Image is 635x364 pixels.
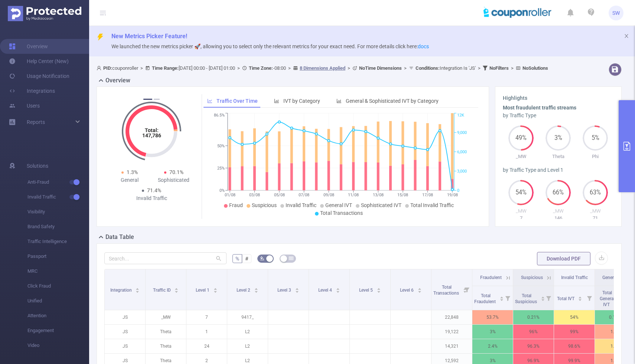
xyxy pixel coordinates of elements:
[105,76,130,85] h2: Overview
[245,256,248,262] span: #
[217,144,225,148] tspan: 50%
[300,65,345,71] u: 8 Dimensions Applied
[503,94,614,102] h3: Highlights
[130,194,174,202] div: Invalid Traffic
[286,202,316,208] span: Invalid Traffic
[577,207,614,215] p: _MW
[97,33,104,41] i: icon: thunderbolt
[417,287,421,289] i: icon: caret-up
[27,204,89,219] span: Visibility
[540,153,577,160] p: Theta
[97,66,103,70] i: icon: user
[503,112,614,119] div: by Traffic Type
[320,210,363,216] span: Total Transactions
[142,132,161,138] tspan: 147,786
[27,219,89,234] span: Brand Safety
[135,287,140,291] div: Sort
[457,150,467,154] tspan: 6,000
[472,325,513,339] p: 3%
[249,65,273,71] b: Time Zone:
[377,287,381,289] i: icon: caret-up
[546,190,571,196] span: 66%
[27,115,45,129] a: Reports
[462,269,472,310] i: Filter menu
[336,287,340,289] i: icon: caret-up
[583,135,608,141] span: 5%
[541,295,545,300] div: Sort
[105,310,145,324] p: JS
[207,98,212,104] i: icon: line-chart
[543,286,554,310] i: Filter menu
[260,256,264,260] i: icon: bg-colors
[515,293,538,304] span: Total Suspicious
[513,325,554,339] p: 96%
[274,98,279,104] i: icon: bar-chart
[503,105,576,111] b: Most fraudulent traffic streams
[577,153,614,160] p: Phi
[457,130,467,135] tspan: 9,000
[325,202,352,208] span: General IVT
[104,252,227,264] input: Search...
[152,176,196,184] div: Sophisticated
[216,98,258,104] span: Traffic Over Time
[138,65,145,71] span: >
[235,65,242,71] span: >
[417,287,422,291] div: Sort
[186,310,227,324] p: 7
[521,275,543,280] span: Suspicious
[127,169,138,175] span: 1.3%
[27,190,89,204] span: Invalid Traffic
[410,202,454,208] span: Total Invalid Traffic
[249,193,260,197] tspan: 03/08
[105,339,145,353] p: JS
[432,325,472,339] p: 19,122
[105,325,145,339] p: JS
[578,298,582,300] i: icon: caret-down
[546,135,571,141] span: 3%
[196,288,211,293] span: Level 1
[416,65,476,71] span: Integration Is 'JS'
[457,188,459,193] tspan: 0
[175,290,179,292] i: icon: caret-down
[9,39,48,54] a: Overview
[27,175,89,190] span: Anti-Fraud
[227,310,268,324] p: 9417_
[422,193,433,197] tspan: 17/08
[578,295,582,300] div: Sort
[476,65,483,71] span: >
[213,290,217,292] i: icon: caret-down
[9,98,40,113] a: Users
[153,288,172,293] span: Traffic ID
[457,113,464,118] tspan: 12K
[624,32,629,40] button: icon: close
[224,193,235,197] tspan: 01/08
[348,193,359,197] tspan: 11/08
[537,252,590,265] button: Download PDF
[499,295,504,300] div: Sort
[105,233,134,242] h2: Data Table
[169,169,183,175] span: 70.1%
[397,193,408,197] tspan: 15/08
[318,288,333,293] span: Level 4
[503,153,540,160] p: _MW
[417,290,421,292] i: icon: caret-down
[145,127,159,133] tspan: Total:
[295,287,299,289] i: icon: caret-up
[418,43,429,49] a: docs
[346,98,439,104] span: General & Sophisticated IVT by Category
[361,202,401,208] span: Sophisticated IVT
[27,308,89,323] span: Attention
[554,310,595,324] p: 54%
[513,339,554,353] p: 96.3%
[295,287,299,291] div: Sort
[174,287,179,291] div: Sort
[235,256,239,262] span: %
[229,202,243,208] span: Fraud
[9,83,55,98] a: Integrations
[503,207,540,215] p: _MW
[27,323,89,338] span: Engagement
[577,214,614,222] p: 71
[336,287,340,291] div: Sort
[474,293,497,304] span: Total Fraudulent
[254,287,258,289] i: icon: caret-up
